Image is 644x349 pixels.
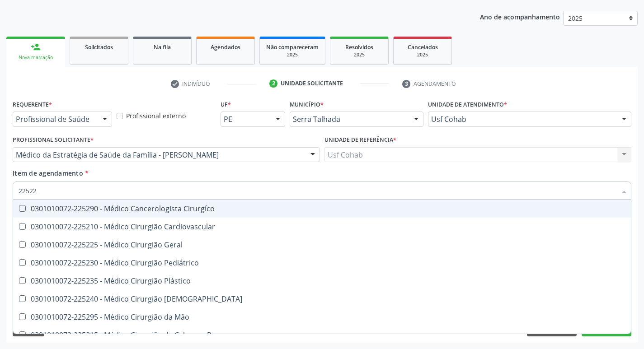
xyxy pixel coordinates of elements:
[19,277,625,284] div: 0301010072-225235 - Médico Cirurgião Plástico
[266,43,319,51] span: Não compareceram
[221,98,231,112] label: UF
[154,43,171,51] span: Na fila
[13,169,83,177] span: Item de agendamento
[400,51,445,58] div: 2025
[290,98,324,112] label: Município
[19,295,625,302] div: 0301010072-225240 - Médico Cirurgião [DEMOGRAPHIC_DATA]
[13,133,94,147] label: Profissional Solicitante
[431,115,613,124] span: Usf Cohab
[224,115,267,124] span: PE
[266,51,319,58] div: 2025
[281,79,343,88] div: Unidade solicitante
[16,150,301,159] span: Médico da Estratégia de Saúde da Família - [PERSON_NAME]
[345,43,373,51] span: Resolvidos
[19,205,625,212] div: 0301010072-225290 - Médico Cancerologista Cirurgíco
[480,11,560,22] p: Ano de acompanhamento
[408,43,438,51] span: Cancelados
[19,259,625,266] div: 0301010072-225230 - Médico Cirurgião Pediátrico
[16,115,94,124] span: Profissional de Saúde
[13,98,52,112] label: Requerente
[428,98,507,112] label: Unidade de atendimento
[85,43,113,51] span: Solicitados
[19,223,625,230] div: 0301010072-225210 - Médico Cirurgião Cardiovascular
[126,111,186,121] label: Profissional externo
[269,79,277,88] div: 2
[19,331,625,339] div: 0301010072-225215 - Médico Cirurgião de Cabeça e Pescoço
[293,115,405,124] span: Serra Talhada
[211,43,240,51] span: Agendados
[19,241,625,248] div: 0301010072-225225 - Médico Cirurgião Geral
[31,42,41,52] div: person_add
[324,133,396,147] label: Unidade de referência
[13,54,59,61] div: Nova marcação
[19,313,625,321] div: 0301010072-225295 - Médico Cirurgião da Mão
[19,181,616,200] input: Buscar por procedimentos
[337,51,382,58] div: 2025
